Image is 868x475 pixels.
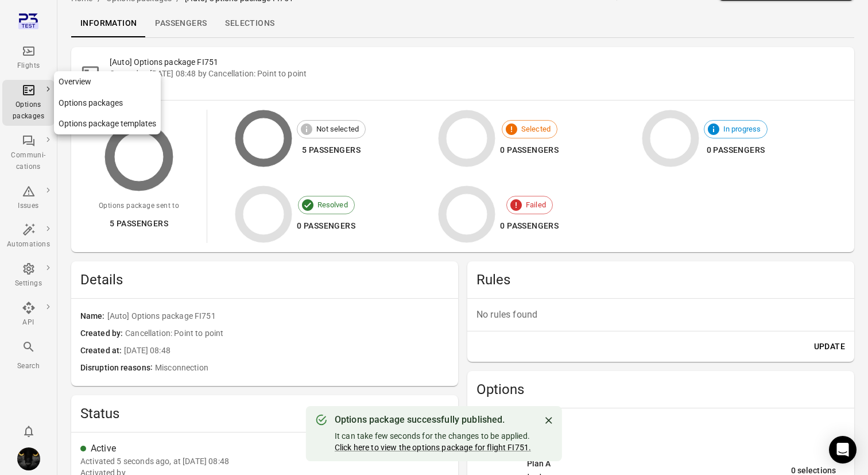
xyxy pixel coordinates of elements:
[809,336,850,357] button: Update
[80,310,107,323] span: Name
[476,308,845,322] p: No rules found
[476,380,845,399] h2: Options
[518,427,836,441] div: Option 1
[527,458,791,470] div: Plan A
[54,92,161,114] a: Options packages
[704,143,768,157] div: 0 passengers
[155,362,449,374] span: Misconnection
[520,199,552,211] span: Failed
[7,361,50,372] div: Search
[124,345,449,357] span: [DATE] 08:48
[335,443,531,452] a: Click here to view the options package for flight FI751.
[7,239,50,250] div: Automations
[7,278,50,289] div: Settings
[500,143,559,157] div: 0 passengers
[107,310,449,323] span: [Auto] Options package FI751
[80,362,155,374] span: Disruption reasons
[311,199,354,211] span: Resolved
[99,200,179,212] div: Options package sent to
[335,413,531,427] div: Options package successfully published.
[110,68,845,79] div: Created at [DATE] 08:48 by Cancellation: Point to point
[540,412,557,429] button: Close
[17,447,40,470] img: images
[146,10,216,37] a: Passengers
[717,123,768,135] span: In progress
[297,219,355,233] div: 0 passengers
[99,217,179,231] div: 5 passengers
[515,123,557,135] span: Selected
[110,56,845,68] h2: [Auto] Options package FI751
[91,442,449,455] div: Active
[54,71,161,134] nav: Local navigation
[125,327,449,340] span: Cancellation: Point to point
[17,420,40,443] button: Notifications
[80,345,124,357] span: Created at
[120,79,845,91] div: Active
[7,99,50,122] div: Options packages
[54,71,161,92] a: Overview
[80,455,229,467] div: Activated 5 seconds ago, at [DATE] 08:48
[80,271,449,289] h2: Details
[7,317,50,329] div: API
[7,200,50,212] div: Issues
[476,271,845,289] h2: Rules
[80,404,449,423] h2: Status
[335,430,531,442] div: It can take few seconds for the changes to be applied.
[310,123,365,135] span: Not selected
[80,327,125,340] span: Created by
[71,10,146,37] a: Information
[7,150,50,173] div: Communi-cations
[7,60,50,72] div: Flights
[500,219,559,233] div: 0 passengers
[829,436,857,464] div: Open Intercom Messenger
[71,10,854,37] div: Local navigation
[54,113,161,134] a: Options package templates
[13,443,45,475] button: Iris
[216,10,284,37] a: Selections
[297,143,366,157] div: 5 passengers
